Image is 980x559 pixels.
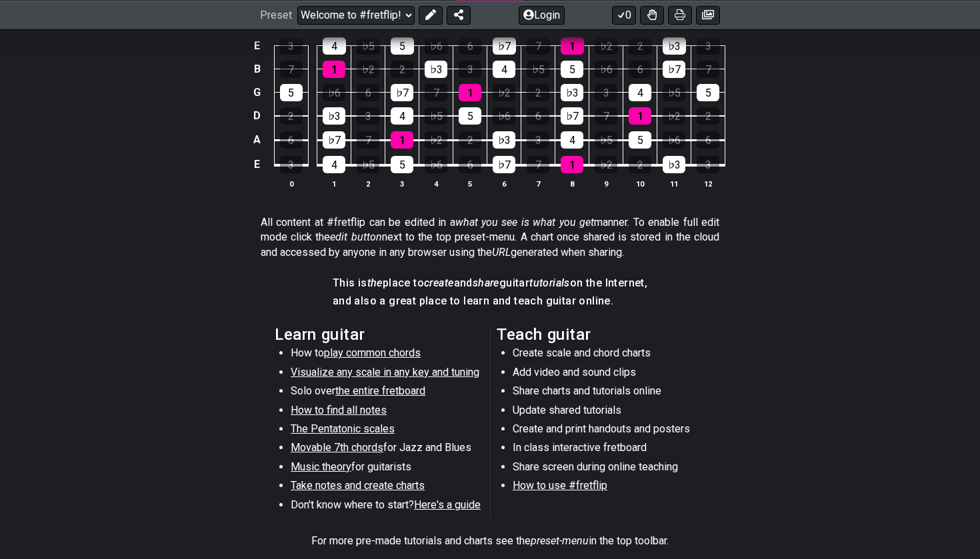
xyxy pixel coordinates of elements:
[425,37,448,55] div: ♭6
[697,131,719,149] div: 6
[291,479,425,492] span: Take notes and create charts
[527,61,549,78] div: ♭5
[324,346,421,359] span: play common chords
[280,156,303,173] div: 3
[513,440,703,459] li: In class interactive fretboard
[280,84,303,101] div: 5
[291,422,395,435] span: The Pentatonic scales
[561,156,583,173] div: 1
[527,84,549,101] div: 2
[459,37,482,55] div: 6
[425,84,447,101] div: 7
[527,107,549,125] div: 6
[260,9,292,21] span: Preset
[291,460,481,478] li: for guitarists
[629,84,651,101] div: 4
[391,84,413,101] div: ♭7
[697,156,719,173] div: 3
[280,61,303,78] div: 7
[595,107,617,125] div: 7
[459,156,481,173] div: 6
[561,37,584,55] div: 1
[697,107,719,125] div: 2
[333,294,647,308] h4: and also a great place to learn and teach guitar online.
[367,277,383,289] em: the
[697,61,719,78] div: 7
[357,156,379,173] div: ♭5
[629,37,652,55] div: 2
[357,37,380,55] div: ♭5
[663,131,685,149] div: ♭6
[561,131,583,149] div: 4
[493,61,515,78] div: 4
[357,84,379,101] div: 6
[280,131,303,149] div: 6
[513,460,703,478] li: Share screen during online teaching
[531,534,589,547] em: preset-menu
[668,5,692,24] button: Print
[425,156,447,173] div: ♭6
[493,131,515,149] div: ♭3
[663,107,685,125] div: ♭2
[333,276,647,290] h4: This is place to and guitar on the Internet,
[487,177,521,191] th: 6
[663,37,686,55] div: ♭3
[455,216,595,229] em: what you see is what you get
[640,5,664,24] button: Toggle Dexterity for all fretkits
[291,441,383,454] span: Movable 7th chords
[493,107,515,125] div: ♭6
[391,107,413,125] div: 4
[497,327,705,342] h2: Teach guitar
[561,107,583,125] div: ♭7
[391,131,413,149] div: 1
[291,404,387,416] span: How to find all notes
[691,177,725,191] th: 12
[696,5,720,24] button: Create image
[419,177,453,191] th: 4
[492,246,511,259] em: URL
[391,61,413,78] div: 2
[317,177,351,191] th: 1
[595,37,618,55] div: ♭2
[425,61,447,78] div: ♭3
[425,131,447,149] div: ♭2
[513,403,703,422] li: Update shared tutorials
[351,177,385,191] th: 2
[629,107,651,125] div: 1
[323,37,346,55] div: 4
[447,5,471,24] button: Share Preset
[385,177,419,191] th: 3
[357,61,379,78] div: ♭2
[561,84,583,101] div: ♭3
[697,84,719,101] div: 5
[414,498,481,511] span: Here's a guide
[335,384,425,397] span: the entire fretboard
[459,107,481,125] div: 5
[453,177,487,191] th: 5
[459,61,481,78] div: 3
[561,61,583,78] div: 5
[330,231,381,243] em: edit button
[323,84,345,101] div: ♭6
[527,156,549,173] div: 7
[249,128,265,153] td: A
[623,177,657,191] th: 10
[519,5,565,24] button: Login
[459,131,481,149] div: 2
[513,365,703,384] li: Add video and sound clips
[493,156,515,173] div: ♭7
[513,384,703,402] li: Share charts and tutorials online
[595,131,617,149] div: ♭5
[357,131,379,149] div: 7
[249,81,265,104] td: G
[493,84,515,101] div: ♭2
[589,177,623,191] th: 9
[663,84,685,101] div: ♭5
[311,534,669,548] p: For more pre-made tutorials and charts see the in the top toolbar.
[521,177,555,191] th: 7
[555,177,589,191] th: 8
[261,215,719,260] p: All content at #fretflip can be edited in a manner. To enable full edit mode click the next to th...
[493,37,516,55] div: ♭7
[595,61,617,78] div: ♭6
[291,384,481,402] li: Solo over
